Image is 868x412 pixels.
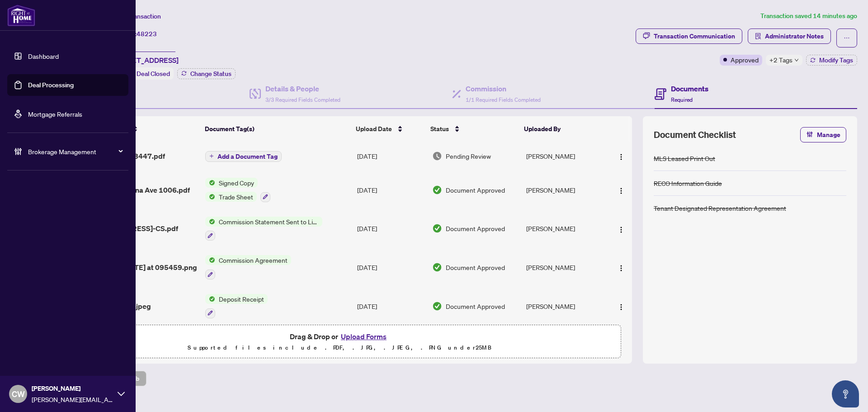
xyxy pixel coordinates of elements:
[265,83,340,94] h4: Details & People
[523,209,605,248] td: [PERSON_NAME]
[205,178,215,188] img: Status Icon
[466,83,541,94] h4: Commission
[205,151,282,162] button: Add a Document Tag
[205,150,282,162] button: Add a Document Tag
[205,255,215,265] img: Status Icon
[352,116,427,142] th: Upload Date
[217,153,278,160] span: Add a Document Tag
[817,128,840,142] span: Manage
[84,185,190,195] span: TRS_484 Spadina Ave 1006.pdf
[354,248,429,287] td: [DATE]
[290,331,389,342] span: Drag & Drop or
[112,67,174,80] div: Status:
[215,294,268,304] span: Deposit Receipt
[137,70,170,78] span: Deal Closed
[654,203,786,213] div: Tenant Designated Representation Agreement
[614,260,628,275] button: Logo
[760,11,857,21] article: Transaction saved 14 minutes ago
[7,5,35,26] img: logo
[614,221,628,236] button: Logo
[338,331,389,342] button: Upload Forms
[731,55,759,65] span: Approved
[32,394,113,404] span: [PERSON_NAME][EMAIL_ADDRESS][DOMAIN_NAME]
[654,128,736,141] span: Document Checklist
[354,209,429,248] td: [DATE]
[205,294,268,318] button: Status IconDeposit Receipt
[654,178,722,188] div: RECO Information Guide
[432,262,442,272] img: Document Status
[755,33,761,39] span: solution
[618,265,625,272] img: Logo
[765,29,824,43] span: Administrator Notes
[618,153,625,161] img: Logo
[215,192,257,202] span: Trade Sheet
[748,28,831,44] button: Administrator Notes
[432,301,442,311] img: Document Status
[356,124,392,134] span: Upload Date
[112,55,179,66] span: [STREET_ADDRESS]
[215,255,291,265] span: Commission Agreement
[354,142,429,170] td: [DATE]
[671,96,693,103] span: Required
[520,116,603,142] th: Uploaded By
[205,217,322,241] button: Status IconCommission Statement Sent to Listing Brokerage
[28,110,82,118] a: Mortgage Referrals
[614,183,628,197] button: Logo
[205,217,215,227] img: Status Icon
[618,187,625,194] img: Logo
[28,81,74,89] a: Deal Processing
[28,52,59,60] a: Dashboard
[190,71,231,77] span: Change Status
[113,12,161,20] span: View Transaction
[844,35,850,41] span: ellipsis
[432,185,442,195] img: Document Status
[58,325,621,359] span: Drag & Drop orUpload FormsSupported files include .PDF, .JPG, .JPEG, .PNG under25MB
[523,248,605,287] td: [PERSON_NAME]
[618,303,625,311] img: Logo
[28,147,122,156] span: Brokerage Management
[64,342,615,353] p: Supported files include .PDF, .JPG, .JPEG, .PNG under 25 MB
[446,185,505,195] span: Document Approved
[137,30,157,38] span: 48223
[654,29,735,43] div: Transaction Communication
[446,262,505,272] span: Document Approved
[636,28,742,44] button: Transaction Communication
[819,57,853,63] span: Modify Tags
[205,255,291,279] button: Status IconCommission Agreement
[671,83,708,94] h4: Documents
[201,116,353,142] th: Document Tag(s)
[618,226,625,233] img: Logo
[427,116,520,142] th: Status
[614,149,628,163] button: Logo
[80,116,201,142] th: (10) File Name
[523,142,605,170] td: [PERSON_NAME]
[794,58,799,62] span: down
[523,170,605,209] td: [PERSON_NAME]
[446,151,491,161] span: Pending Review
[354,287,429,326] td: [DATE]
[205,192,215,202] img: Status Icon
[265,96,340,103] span: 3/3 Required Fields Completed
[205,294,215,304] img: Status Icon
[32,384,113,393] span: [PERSON_NAME]
[215,217,322,227] span: Commission Statement Sent to Listing Brokerage
[446,301,505,311] span: Document Approved
[209,154,214,158] span: plus
[523,287,605,326] td: [PERSON_NAME]
[614,299,628,313] button: Logo
[215,178,258,188] span: Signed Copy
[432,223,442,233] img: Document Status
[354,170,429,209] td: [DATE]
[654,153,715,163] div: MLS Leased Print Out
[769,55,793,65] span: +2 Tags
[832,380,859,407] button: Open asap
[177,68,236,79] button: Change Status
[446,223,505,233] span: Document Approved
[806,55,857,66] button: Modify Tags
[430,124,449,134] span: Status
[466,96,541,103] span: 1/1 Required Fields Completed
[84,262,197,273] span: Screenshot [DATE] at 095459.png
[12,388,25,400] span: CW
[205,178,270,202] button: Status IconSigned CopyStatus IconTrade Sheet
[432,151,442,161] img: Document Status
